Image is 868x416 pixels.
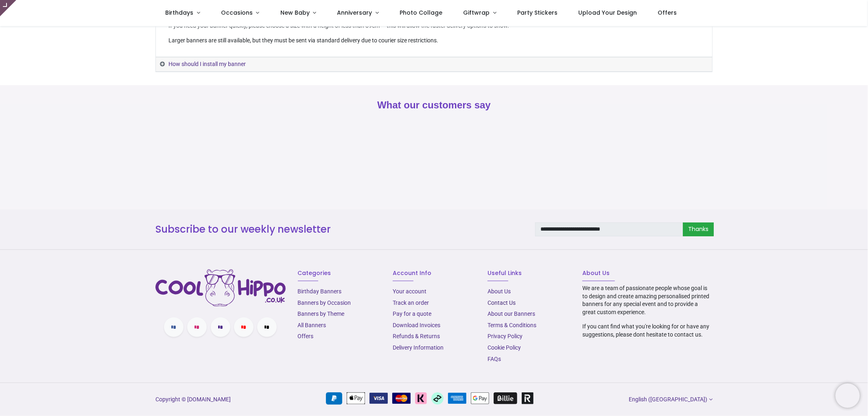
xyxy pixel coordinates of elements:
img: Billie [494,392,517,404]
img: American Express [448,393,466,404]
a: Thanks [683,222,714,236]
a: Offers [298,333,314,339]
a: Pay for a quote [393,310,431,317]
a: Copyright © [DOMAIN_NAME] [155,396,231,403]
a: FAQs [488,356,501,362]
span: New Baby [280,9,310,17]
img: Afterpay Clearpay [431,392,444,405]
h6: Categories [298,269,380,277]
h2: What our customers say [155,98,713,112]
a: Track an order [393,299,429,306]
a: How should I install my banner [156,57,713,72]
span: Anniversary [337,9,372,17]
img: Apple Pay [347,392,365,404]
p: We are a team of passionate people whose goal is to design and create amazing personalised printe... [582,284,713,316]
img: MasterCard [392,393,411,404]
span: Photo Collage [400,9,442,17]
a: Banners by Occasion [298,299,351,306]
a: About our Banners [488,310,535,317]
a: About Us​ [488,288,511,295]
h3: Subscribe to our weekly newsletter [155,222,523,236]
a: Delivery Information [393,344,444,351]
span: Upload Your Design [578,9,637,17]
a: All Banners [298,322,326,328]
img: Revolut Pay [522,392,533,404]
span: Giftwrap [463,9,490,17]
h6: Account Info [393,269,475,277]
p: If you cant find what you're looking for or have any suggestions, please dont hesitate to contact... [582,323,713,339]
a: English ([GEOGRAPHIC_DATA]) [629,396,713,404]
iframe: Brevo live chat [835,383,860,408]
span: Offers [658,9,677,17]
h6: Useful Links [488,269,570,277]
a: Terms & Conditions [488,322,536,328]
a: Your account [393,288,426,295]
span: Party Stickers [517,9,558,17]
a: Download Invoices [393,322,440,328]
span: Birthdays [165,9,193,17]
h6: About Us [582,269,713,277]
img: Google Pay [471,392,489,404]
a: Birthday Banners [298,288,342,295]
a: Contact Us [488,299,516,306]
img: PayPal [326,392,342,405]
img: Klarna [415,392,427,404]
a: Refunds & Returns [393,333,440,339]
a: Privacy Policy [488,333,523,339]
img: VISA [370,393,388,404]
a: Cookie Policy [488,344,521,351]
p: Larger banners are still available, but they must be sent via standard delivery due to courier si... [168,37,706,45]
span: Occasions [221,9,253,17]
a: Banners by Theme [298,310,345,317]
